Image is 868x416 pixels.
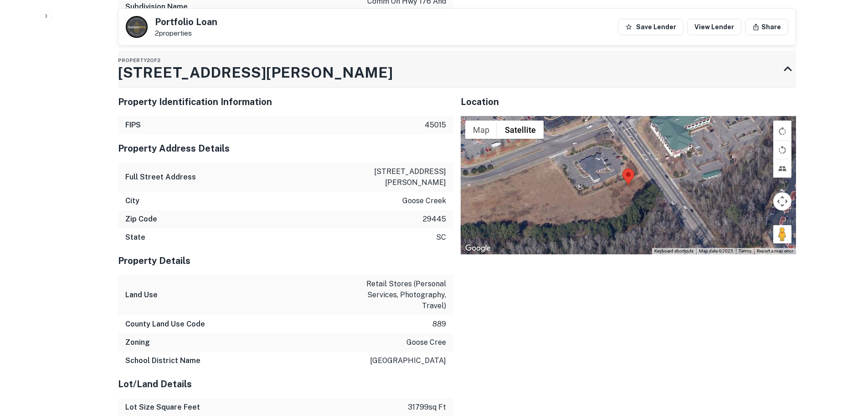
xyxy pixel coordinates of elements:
p: retail stores (personal services, photography, travel) [364,279,446,311]
span: Property 2 of 2 [118,58,160,63]
p: 2 properties [155,29,217,37]
h6: State [125,232,145,243]
h3: [STREET_ADDRESS][PERSON_NAME] [118,62,393,84]
button: Rotate map clockwise [773,122,791,140]
button: Drag Pegman onto the map to open Street View [773,225,791,243]
h6: School District Name [125,355,200,366]
h6: Lot Size Square Feet [125,402,200,413]
h5: Location [461,95,796,109]
p: sc [436,232,446,243]
button: Map camera controls [773,192,791,211]
a: View Lender [687,19,741,35]
h6: Full Street Address [125,172,196,183]
h6: FIPS [125,120,141,131]
h6: Subdivision Name [125,1,188,12]
button: Show satellite imagery [497,121,544,139]
h5: Portfolio Loan [155,17,217,26]
p: 889 [432,319,446,330]
button: Share [745,19,788,35]
a: Open this area in Google Maps (opens a new window) [463,242,493,254]
h6: Land Use [125,290,158,300]
a: Report a map error [757,248,793,253]
button: Save Lender [618,19,683,35]
p: goose cree [406,337,446,348]
button: Tilt map [773,159,791,178]
h6: County Land Use Code [125,319,205,330]
h6: Zoning [125,337,150,348]
span: Map data ©2025 [699,248,733,253]
p: [STREET_ADDRESS][PERSON_NAME] [364,166,446,188]
h6: City [125,195,139,206]
p: 45015 [425,120,446,131]
a: Terms (opens in new tab) [739,248,751,253]
h5: Property Details [118,254,453,268]
p: 29445 [423,214,446,225]
p: goose creek [402,195,446,206]
div: Property2of2[STREET_ADDRESS][PERSON_NAME] [118,51,796,87]
button: Show street map [465,121,497,139]
p: 31799 sq ft [408,402,446,413]
img: Google [463,242,493,254]
h5: Property Identification Information [118,95,453,109]
h5: Property Address Details [118,142,453,155]
h5: Lot/Land Details [118,377,453,391]
button: Rotate map counterclockwise [773,141,791,159]
h6: Zip Code [125,214,157,225]
button: Keyboard shortcuts [654,248,693,254]
button: Toggle fullscreen view [773,121,791,139]
p: [GEOGRAPHIC_DATA] [370,355,446,366]
iframe: Chat Widget [822,314,868,358]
